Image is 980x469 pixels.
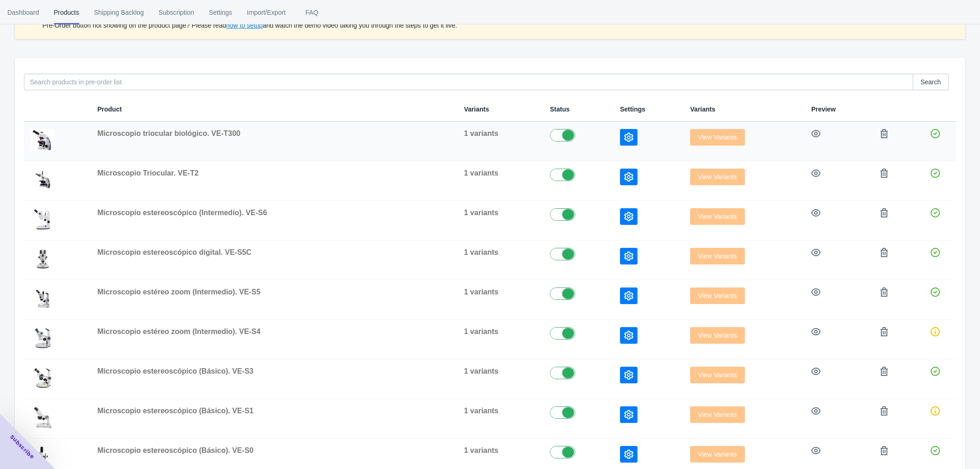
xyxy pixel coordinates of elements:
span: 1 variants [464,288,499,296]
img: VE-S6-3_f1a3dbfc-e585-448c-8ad1-0e6998a62197.png [31,208,54,230]
span: Microscopio estereoscópico (Básico). VE-S1 [97,407,254,415]
input: Search products in pre-order list [24,74,913,90]
span: Microscopio estereoscópico (Básico). VE-S0 [97,446,254,454]
span: 1 variants [464,209,499,217]
span: Preview [811,106,836,113]
span: Settings [209,0,232,24]
span: Import/Export [247,0,286,24]
span: Dashboard [7,0,39,24]
span: 1 variants [464,367,499,375]
span: 1 variants [464,169,499,177]
span: Settings [620,106,645,113]
img: VE-T2-2_66cdfb12-bdb8-41b3-b805-a246fe15c89a.png [31,169,54,191]
span: Microscopio estéreo zoom (Intermedio). VE-S4 [97,328,260,335]
img: VE-T300-3.jpg [31,129,54,151]
span: Products [54,0,79,24]
span: Search [921,78,941,86]
span: 1 variants [464,129,499,137]
span: Microscopio estéreo zoom (Intermedio). VE-S5 [97,288,260,296]
img: VE-S3-03_ba178517-bf29-4d7c-8800-cbf45a8b1233.jpg [31,367,54,389]
span: FAQ [301,0,324,24]
span: Status [550,106,570,113]
span: Pre-Order button not showing on the product page? Please read and watch the demo video taking you... [42,22,457,29]
span: Variants [464,106,489,113]
span: Microscopio estereoscópico (Intermedio). VE-S6 [97,209,267,217]
span: Microscopio triocular biológico. VE-T300 [97,129,240,137]
span: 1 variants [464,328,499,335]
span: Variants [690,106,715,113]
button: Search [913,74,949,90]
img: VE-S5.png [31,287,54,310]
span: Subscribe [8,433,36,461]
span: Subscription [159,0,194,24]
span: Microscopio estereoscópico (Básico). VE-S3 [97,367,254,375]
span: Microscopio Triocular. VE-T2 [97,169,199,177]
span: how to setup [226,22,262,29]
span: Shipping Backlog [94,0,144,24]
img: VE-S1-3_96a5adcd-483c-4337-ae09-d9f5c96c09fd.png [31,406,54,428]
span: 1 variants [464,248,499,256]
span: Product [97,106,122,113]
img: VE-S5C_c8211f43-0365-4fe2-a1d7-707b63af58c2.png [31,248,54,270]
span: Microscopio estereoscópico digital. VE-S5C [97,248,251,256]
span: 1 variants [464,407,499,415]
img: VE-S4-2_3cb94409-5b50-42aa-af4d-d01e797bb1c3.png [31,327,54,349]
span: 1 variants [464,446,499,454]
